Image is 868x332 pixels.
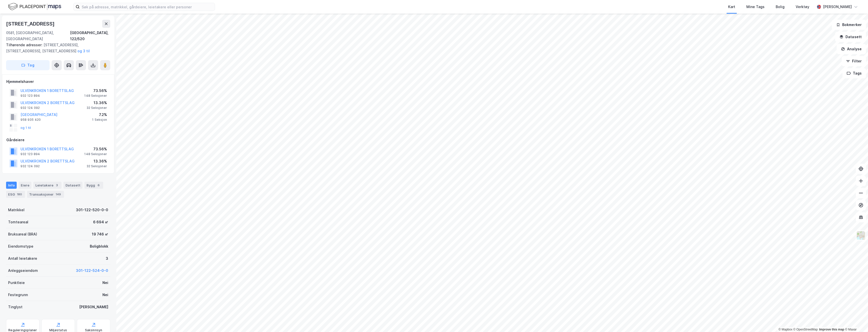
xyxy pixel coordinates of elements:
[835,32,866,42] button: Datasett
[6,182,17,189] div: Info
[84,94,107,98] div: 148 Seksjoner
[823,4,852,10] div: [PERSON_NAME]
[842,56,866,66] button: Filter
[856,231,866,240] img: Z
[8,292,28,298] div: Festegrunn
[86,164,107,168] div: 32 Seksjoner
[843,308,868,332] div: Kontrollprogram for chat
[796,4,809,10] div: Verktøy
[84,182,103,189] div: Bygg
[6,137,110,143] div: Gårdeiere
[20,118,41,122] div: 958 935 420
[84,146,107,152] div: 73.56%
[8,243,33,249] div: Eiendomstype
[8,280,25,286] div: Punktleie
[776,4,785,10] div: Bolig
[76,207,108,213] div: 301-122-520-0-0
[6,79,110,85] div: Hjemmelshaver
[84,88,107,94] div: 73.56%
[8,304,23,310] div: Tinglyst
[20,152,40,156] div: 932 123 894
[8,2,61,11] img: logo.f888ab2527a4732fd821a326f86c7f29.svg
[6,30,70,42] div: 0581, [GEOGRAPHIC_DATA], [GEOGRAPHIC_DATA]
[6,20,56,28] div: [STREET_ADDRESS]
[6,191,25,198] div: ESG
[86,158,107,164] div: 13.36%
[842,68,866,78] button: Tags
[8,207,25,213] div: Matrikkel
[92,231,108,237] div: 19 746 ㎡
[27,191,64,198] div: Transaksjoner
[86,100,107,106] div: 13.36%
[6,60,50,70] button: Tag
[8,268,38,274] div: Anleggseiendom
[832,20,866,30] button: Bokmerker
[84,152,107,156] div: 148 Seksjoner
[80,3,215,11] input: Søk på adresse, matrikkel, gårdeiere, leietakere eller personer
[6,42,106,54] div: [STREET_ADDRESS], [STREET_ADDRESS], [STREET_ADDRESS]
[102,292,108,298] div: Nei
[728,4,735,10] div: Kart
[79,304,108,310] div: [PERSON_NAME]
[20,164,40,168] div: 932 124 092
[63,182,82,189] div: Datasett
[92,112,107,118] div: 7.2%
[70,30,110,42] div: [GEOGRAPHIC_DATA], 122/520
[746,4,765,10] div: Mine Tags
[16,192,23,197] div: 180
[8,231,37,237] div: Bruksareal (BRA)
[20,94,40,98] div: 932 123 894
[76,268,108,274] button: 301-122-524-0-0
[8,255,37,262] div: Antall leietakere
[106,255,108,262] div: 3
[33,182,61,189] div: Leietakere
[843,308,868,332] iframe: Chat Widget
[96,183,101,188] div: 6
[102,280,108,286] div: Nei
[90,243,108,249] div: Boligblokk
[6,43,44,47] span: Tilhørende adresser:
[93,219,108,225] div: 6 694 ㎡
[778,328,792,331] a: Mapbox
[19,182,31,189] div: Eiere
[8,219,28,225] div: Tomteareal
[20,106,40,110] div: 932 124 092
[793,328,818,331] a: OpenStreetMap
[86,106,107,110] div: 32 Seksjoner
[837,44,866,54] button: Analyse
[54,183,59,188] div: 3
[55,192,62,197] div: 149
[819,328,844,331] a: Improve this map
[92,118,107,122] div: 1 Seksjon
